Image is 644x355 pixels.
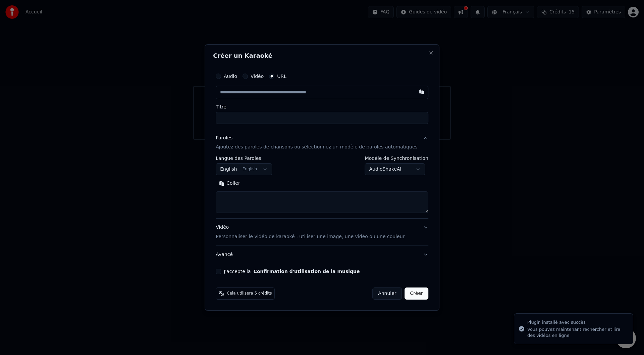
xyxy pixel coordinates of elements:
[365,156,428,161] label: Modèle de Synchronisation
[216,135,232,141] div: Paroles
[216,144,418,151] p: Ajoutez des paroles de chansons ou sélectionnez un modèle de paroles automatiques
[216,224,405,240] div: Vidéo
[216,129,428,156] button: ParolesAjoutez des paroles de chansons ou sélectionnez un modèle de paroles automatiques
[216,156,272,161] label: Langue des Paroles
[224,269,360,274] label: J'accepte la
[227,291,272,296] span: Cela utilisera 5 crédits
[216,233,405,240] p: Personnaliser le vidéo de karaoké : utiliser une image, une vidéo ou une couleur
[216,219,428,246] button: VidéoPersonnaliser le vidéo de karaoké : utiliser une image, une vidéo ou une couleur
[224,74,237,79] label: Audio
[251,74,264,79] label: Vidéo
[216,178,244,189] button: Coller
[372,287,402,300] button: Annuler
[254,269,360,274] button: J'accepte la
[216,246,428,263] button: Avancé
[405,287,428,300] button: Créer
[213,53,431,59] h2: Créer un Karaoké
[277,74,286,79] label: URL
[216,104,428,109] label: Titre
[216,156,428,219] div: ParolesAjoutez des paroles de chansons ou sélectionnez un modèle de paroles automatiques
